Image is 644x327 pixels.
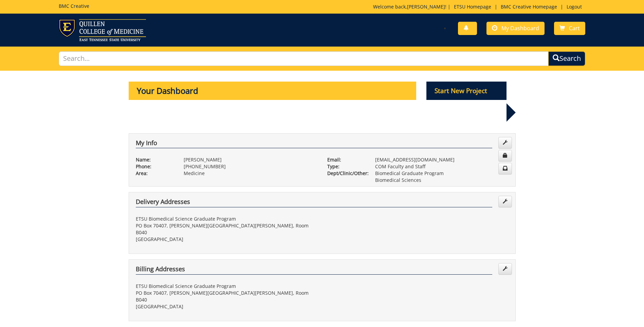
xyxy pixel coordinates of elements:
[59,51,549,66] input: Search...
[59,3,89,8] h5: BMC Creative
[375,163,509,170] p: COM Faculty and Staff
[569,24,580,32] span: Cart
[136,303,317,310] p: [GEOGRAPHIC_DATA]
[136,140,492,149] h4: My Info
[136,163,173,170] p: Phone:
[498,196,512,207] a: Edit Addresses
[327,170,365,177] p: Dept/Clinic/Other:
[129,82,417,100] p: Your Dashboard
[498,137,512,149] a: Edit Info
[373,3,585,10] p: Welcome back, ! | | |
[375,170,509,177] p: Biomedical Graduate Program
[136,216,317,222] p: ETSU Biomedical Science Graduate Program
[426,82,507,100] p: Start New Project
[498,163,512,174] a: Change Communication Preferences
[184,163,317,170] p: [PHONE_NUMBER]
[136,170,173,177] p: Area:
[375,177,509,184] p: Biomedical Sciences
[548,51,585,66] button: Search
[501,24,539,32] span: My Dashboard
[450,3,495,10] a: ETSU Homepage
[563,3,585,10] a: Logout
[327,163,365,170] p: Type:
[136,156,173,163] p: Name:
[498,263,512,275] a: Edit Addresses
[136,199,492,207] h4: Delivery Addresses
[136,290,317,303] p: PO Box 70407, [PERSON_NAME][GEOGRAPHIC_DATA][PERSON_NAME], Room B040
[554,22,585,35] a: Cart
[184,156,317,163] p: [PERSON_NAME]
[426,88,507,94] a: Start New Project
[498,150,512,161] a: Change Password
[59,19,146,41] img: ETSU logo
[497,3,560,10] a: BMC Creative Homepage
[184,170,317,177] p: Medicine
[375,156,509,163] p: [EMAIL_ADDRESS][DOMAIN_NAME]
[486,22,545,35] a: My Dashboard
[136,283,317,290] p: ETSU Biomedical Science Graduate Program
[136,266,492,275] h4: Billing Addresses
[407,3,445,10] a: [PERSON_NAME]
[327,156,365,163] p: Email:
[136,222,317,236] p: PO Box 70407, [PERSON_NAME][GEOGRAPHIC_DATA][PERSON_NAME], Room B040
[136,236,317,243] p: [GEOGRAPHIC_DATA]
